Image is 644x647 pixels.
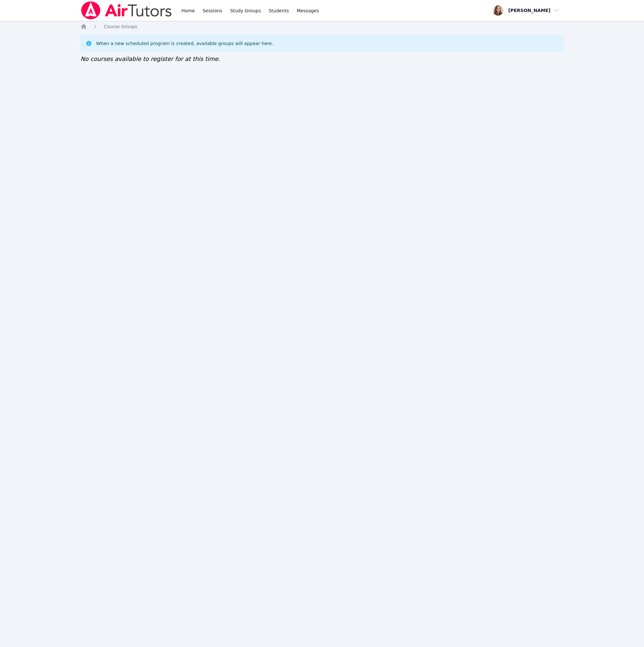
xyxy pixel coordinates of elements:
span: Messages [297,7,319,14]
span: Course Groups [104,24,137,29]
span: No courses available to register for at this time. [80,55,220,62]
nav: Breadcrumb [80,23,564,30]
a: Course Groups [104,23,137,30]
img: Air Tutors [80,1,172,19]
div: When a new scheduled program is created, available groups will appear here. [96,40,273,47]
